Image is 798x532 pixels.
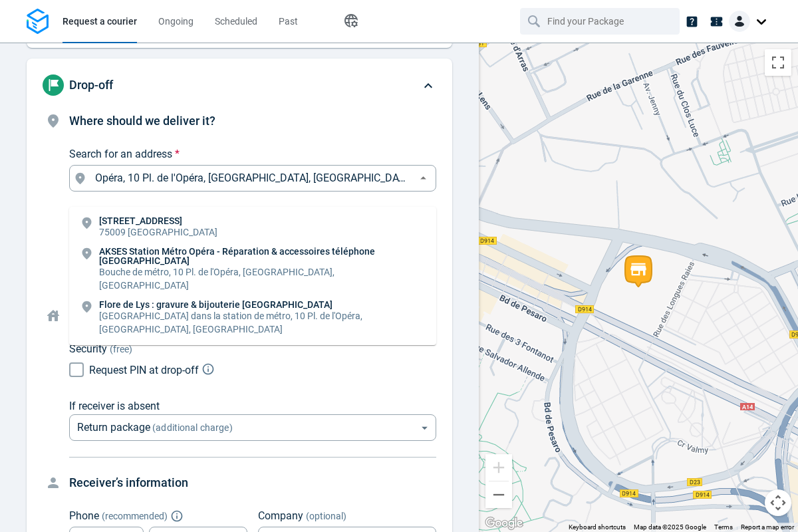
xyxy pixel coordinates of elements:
div: Drop-off [27,59,452,112]
span: Request a courier [63,16,137,27]
span: Phone [69,509,99,522]
span: Map data ©2025 Google [634,523,706,531]
span: (additional charge) [150,422,233,433]
button: Explain PIN code request [204,365,212,373]
span: Drop-off [69,78,113,92]
button: Keyboard shortcuts [569,523,626,532]
button: Explain "Recommended" [173,512,181,520]
button: Toggle fullscreen view [765,49,791,76]
span: (free) [110,342,132,356]
span: Search for an address [69,148,172,160]
a: Report a map error [741,523,794,531]
p: [GEOGRAPHIC_DATA] dans la station de métro, 10 Pl. de l'Opéra, [GEOGRAPHIC_DATA], [GEOGRAPHIC_DATA] [99,309,426,336]
p: Security [69,341,107,357]
span: Scheduled [215,16,257,27]
p: Flore de Lys : gravure & bijouterie [GEOGRAPHIC_DATA] [99,300,426,309]
a: Terms [714,523,733,531]
div: Return package [69,414,436,441]
span: Request PIN at drop-off [89,364,199,376]
p: [STREET_ADDRESS] [99,216,217,225]
span: If receiver is absent [69,400,160,412]
span: (optional) [306,511,346,521]
span: Past [279,16,298,27]
p: AKSES Station Métro Opéra - Réparation & accessoires téléphone [GEOGRAPHIC_DATA] [99,247,426,265]
button: Close [415,170,432,187]
img: Google [482,515,526,532]
button: Map camera controls [765,489,791,516]
a: Open this area in Google Maps (opens a new window) [482,515,526,532]
span: Company [258,509,303,522]
button: Zoom out [485,481,512,508]
img: Logo [27,9,49,35]
span: ( recommended ) [102,511,168,521]
span: Ongoing [158,16,194,27]
button: Zoom in [485,454,512,481]
input: Find your Package [547,9,655,34]
span: Where should we deliver it? [69,114,215,128]
img: Client [729,11,750,32]
p: Bouche de métro, 10 Pl. de l'Opéra, [GEOGRAPHIC_DATA], [GEOGRAPHIC_DATA] [99,265,426,292]
p: 75009 [GEOGRAPHIC_DATA] [99,225,217,239]
h4: Receiver’s information [69,473,436,492]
